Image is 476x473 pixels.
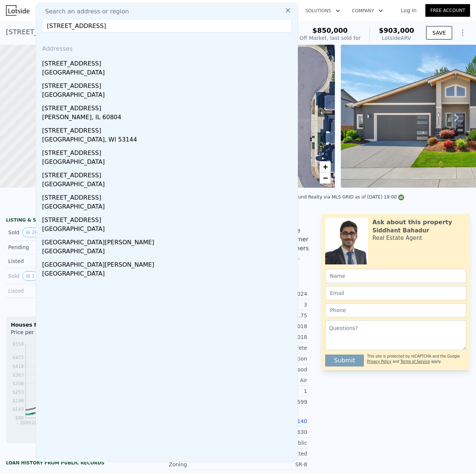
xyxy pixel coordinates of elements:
[426,26,452,39] button: SAVE
[42,68,295,79] div: [GEOGRAPHIC_DATA]
[372,234,422,242] div: Real Estate Agent
[42,247,295,257] div: [GEOGRAPHIC_DATA]
[22,271,38,281] button: View historical data
[325,355,364,366] button: Submit
[42,257,295,269] div: [GEOGRAPHIC_DATA][PERSON_NAME]
[299,4,346,18] button: Solutions
[42,168,295,180] div: [STREET_ADDRESS]
[325,286,466,300] input: Email
[6,217,149,225] div: LISTING & SALE HISTORY
[238,290,307,298] div: 2,024
[20,420,32,425] tspan: 2000
[372,227,429,234] div: Siddhant Bahadur
[425,4,470,17] a: Free Account
[346,4,389,18] button: Company
[42,202,295,213] div: [GEOGRAPHIC_DATA]
[22,228,41,237] button: View historical data
[42,269,295,280] div: [GEOGRAPHIC_DATA]
[42,180,295,190] div: [GEOGRAPHIC_DATA]
[11,328,77,340] div: Price per Square Foot
[169,461,238,468] div: Zoning
[367,359,391,364] a: Privacy Policy
[455,25,470,40] button: Show Options
[238,461,307,468] div: SR-8
[42,91,295,101] div: [GEOGRAPHIC_DATA]
[312,26,348,34] span: $850,000
[12,372,24,378] tspan: $363
[6,27,130,37] div: [STREET_ADDRESS] , Kent , WA 98030
[42,135,295,146] div: [GEOGRAPHIC_DATA], WI 53144
[42,225,295,235] div: [GEOGRAPHIC_DATA]
[320,161,331,172] a: Zoom in
[8,244,72,251] div: Pending
[8,257,72,265] div: Listed
[379,26,414,34] span: $903,000
[15,415,24,420] tspan: $88
[12,407,24,412] tspan: $143
[32,420,43,425] tspan: 2002
[8,271,72,281] div: Sold
[8,228,72,237] div: Sold
[323,173,328,182] span: −
[6,460,149,466] div: Loan history from public records
[299,34,361,42] div: Off Market, last sold for
[12,390,24,395] tspan: $253
[12,398,24,403] tspan: $198
[42,146,295,158] div: [STREET_ADDRESS]
[42,19,292,32] input: Enter an address, city, region, neighborhood or zip code
[320,172,331,184] a: Zoom out
[12,342,24,347] tspan: $559
[12,364,24,369] tspan: $418
[42,213,295,225] div: [STREET_ADDRESS]
[367,352,466,366] div: This site is protected by reCAPTCHA and the Google and apply.
[42,101,295,113] div: [STREET_ADDRESS]
[323,162,328,171] span: +
[42,190,295,202] div: [STREET_ADDRESS]
[325,303,466,317] input: Phone
[8,287,72,295] div: Listed
[39,7,129,16] span: Search an address or region
[42,158,295,168] div: [GEOGRAPHIC_DATA]
[42,79,295,91] div: [STREET_ADDRESS]
[372,218,452,227] div: Ask about this property
[42,235,295,247] div: [GEOGRAPHIC_DATA][PERSON_NAME]
[398,194,404,200] img: NWMLS Logo
[6,5,29,16] img: Lotside
[39,38,295,56] div: Addresses
[238,377,307,384] div: Forced Air
[12,381,24,386] tspan: $308
[325,269,466,283] input: Name
[11,321,144,328] div: Houses Median Sale
[42,56,295,68] div: [STREET_ADDRESS]
[392,7,425,14] a: Log In
[42,113,295,123] div: [PERSON_NAME], IL 60804
[12,355,24,360] tspan: $473
[400,359,430,364] a: Terms of Service
[379,34,414,42] div: Lotside ARV
[42,123,295,135] div: [STREET_ADDRESS]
